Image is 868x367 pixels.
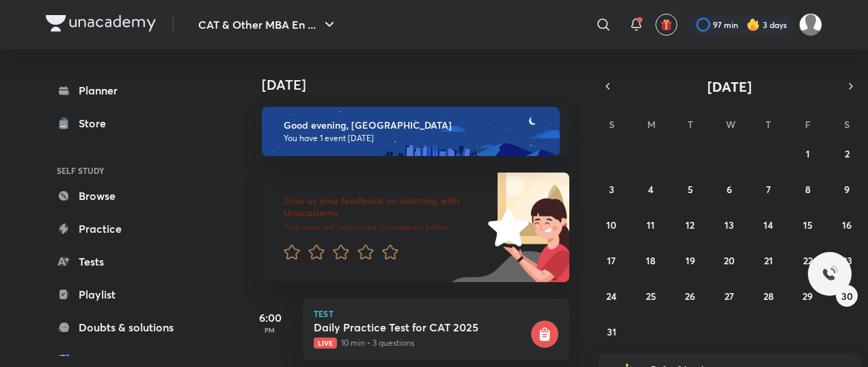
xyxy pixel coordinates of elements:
button: August 4, 2025 [640,178,662,200]
abbr: August 2, 2025 [845,147,850,160]
abbr: August 22, 2025 [803,254,813,267]
button: August 11, 2025 [640,214,662,236]
button: August 21, 2025 [757,249,779,271]
button: August 16, 2025 [836,214,858,236]
a: Store [46,110,204,137]
abbr: August 27, 2025 [724,290,734,303]
button: August 24, 2025 [601,285,623,307]
h6: SELF STUDY [46,159,204,182]
button: August 31, 2025 [601,320,623,342]
span: [DATE] [707,77,752,96]
abbr: Wednesday [726,118,735,131]
button: [DATE] [617,77,841,96]
abbr: August 16, 2025 [842,218,852,231]
abbr: August 3, 2025 [609,183,614,196]
p: You have 1 event [DATE] [284,133,547,144]
button: August 1, 2025 [797,142,819,164]
abbr: August 30, 2025 [841,290,853,303]
img: Company Logo [46,15,156,31]
abbr: Monday [647,118,655,131]
abbr: Saturday [844,118,850,131]
abbr: August 17, 2025 [607,254,616,267]
button: August 26, 2025 [679,285,701,307]
img: avatar [660,18,673,31]
abbr: Friday [805,118,811,131]
p: 10 min • 3 questions [314,337,528,349]
p: Your word will help make Unacademy better [284,222,483,233]
abbr: August 10, 2025 [606,218,616,231]
abbr: August 11, 2025 [647,218,655,231]
button: August 14, 2025 [757,214,779,236]
button: August 28, 2025 [757,285,779,307]
a: Browse [46,182,204,210]
button: August 29, 2025 [797,285,819,307]
img: streak [746,18,760,31]
abbr: August 25, 2025 [646,290,656,303]
button: August 17, 2025 [601,249,623,271]
abbr: Tuesday [688,118,693,131]
abbr: August 29, 2025 [802,290,813,303]
button: August 15, 2025 [797,214,819,236]
abbr: August 31, 2025 [607,325,616,338]
abbr: August 4, 2025 [648,183,653,196]
button: August 13, 2025 [718,214,740,236]
button: August 30, 2025 [836,285,858,307]
abbr: Thursday [765,118,771,131]
abbr: August 18, 2025 [646,254,655,267]
p: Test [314,309,558,318]
abbr: August 13, 2025 [724,218,734,231]
a: Doubts & solutions [46,314,204,341]
abbr: August 14, 2025 [763,218,773,231]
button: August 5, 2025 [679,178,701,200]
abbr: August 19, 2025 [686,254,695,267]
abbr: August 8, 2025 [805,183,811,196]
button: August 20, 2025 [718,249,740,271]
h5: 6:00 [243,309,297,326]
span: Live [314,338,337,349]
h6: Good evening, [GEOGRAPHIC_DATA] [284,119,547,131]
abbr: August 6, 2025 [727,183,732,196]
button: August 2, 2025 [836,142,858,164]
h6: Give us your feedback on learning with Unacademy [284,194,483,219]
abbr: August 23, 2025 [842,254,852,267]
a: Tests [46,248,204,275]
button: August 22, 2025 [797,249,819,271]
h5: Daily Practice Test for CAT 2025 [314,320,528,334]
abbr: August 21, 2025 [764,254,773,267]
button: August 3, 2025 [601,178,623,200]
button: August 9, 2025 [836,178,858,200]
abbr: August 15, 2025 [803,218,813,231]
button: August 19, 2025 [679,249,701,271]
a: Company Logo [46,15,156,35]
a: Playlist [46,281,204,308]
button: August 18, 2025 [640,249,662,271]
a: Planner [46,77,204,104]
abbr: August 24, 2025 [606,290,616,303]
abbr: Sunday [609,118,614,131]
abbr: August 9, 2025 [844,183,850,196]
button: August 7, 2025 [757,178,779,200]
abbr: August 26, 2025 [685,290,695,303]
img: ttu [822,266,838,282]
div: Store [79,115,114,131]
img: Avinash Tibrewal [799,13,822,36]
p: PM [243,326,297,334]
a: Practice [46,215,204,242]
button: August 27, 2025 [718,285,740,307]
button: August 25, 2025 [640,285,662,307]
button: August 23, 2025 [836,249,858,271]
h4: [DATE] [262,77,583,93]
img: feedback_image [442,173,569,282]
button: August 10, 2025 [601,214,623,236]
button: August 6, 2025 [718,178,740,200]
button: August 8, 2025 [797,178,819,200]
abbr: August 7, 2025 [766,183,771,196]
button: August 12, 2025 [679,214,701,236]
abbr: August 1, 2025 [806,147,810,160]
img: evening [262,107,560,156]
button: CAT & Other MBA En ... [190,11,346,38]
abbr: August 5, 2025 [688,183,693,196]
abbr: August 20, 2025 [724,254,735,267]
abbr: August 12, 2025 [686,218,694,231]
button: avatar [655,14,677,36]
